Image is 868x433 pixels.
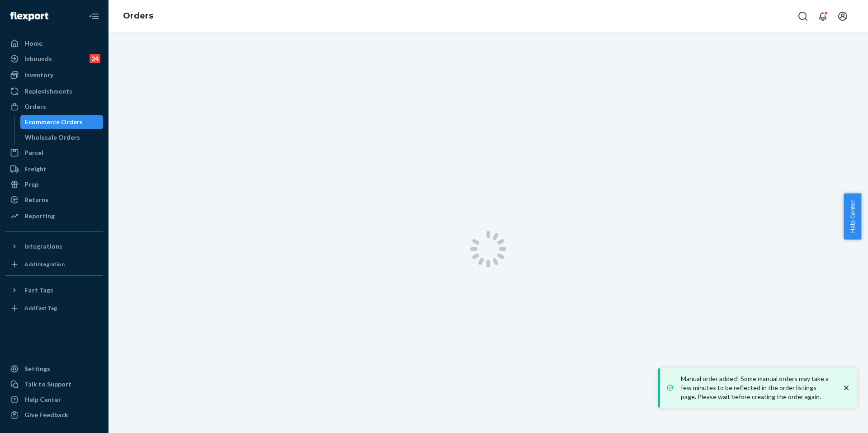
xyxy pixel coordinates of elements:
[20,130,104,145] a: Wholesale Orders
[24,39,42,48] div: Home
[24,180,38,189] div: Prep
[24,195,48,204] div: Returns
[814,7,832,25] button: Open notifications
[834,7,852,25] button: Open account menu
[10,12,48,21] img: Flexport logo
[24,304,57,312] div: Add Fast Tag
[20,115,104,129] a: Ecommerce Orders
[24,260,65,268] div: Add Integration
[85,7,103,25] button: Close Navigation
[24,242,62,251] div: Integrations
[24,54,52,63] div: Inbounds
[24,410,68,419] div: Give Feedback
[24,71,53,80] div: Inventory
[123,11,153,21] a: Orders
[5,146,103,160] a: Parcel
[5,84,103,99] a: Replenishments
[5,99,103,114] a: Orders
[116,3,160,29] ol: breadcrumbs
[681,374,833,401] p: Manual order added! Some manual orders may take a few minutes to be reflected in the order listin...
[5,362,103,376] a: Settings
[24,148,43,157] div: Parcel
[5,257,103,272] a: Add Integration
[5,392,103,407] a: Help Center
[25,133,80,142] div: Wholesale Orders
[5,162,103,176] a: Freight
[794,7,812,25] button: Open Search Box
[844,193,861,240] button: Help Center
[5,301,103,315] a: Add Fast Tag
[25,118,83,127] div: Ecommerce Orders
[5,408,103,422] button: Give Feedback
[24,286,53,295] div: Fast Tags
[5,239,103,254] button: Integrations
[5,36,103,51] a: Home
[5,52,103,66] a: Inbounds24
[24,380,71,389] div: Talk to Support
[24,395,61,404] div: Help Center
[5,177,103,192] a: Prep
[5,68,103,82] a: Inventory
[5,193,103,207] a: Returns
[24,102,46,111] div: Orders
[5,283,103,297] button: Fast Tags
[90,54,100,63] div: 24
[24,212,55,221] div: Reporting
[24,87,72,96] div: Replenishments
[5,377,103,391] button: Talk to Support
[842,383,851,392] svg: close toast
[24,364,50,373] div: Settings
[5,209,103,223] a: Reporting
[24,165,47,174] div: Freight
